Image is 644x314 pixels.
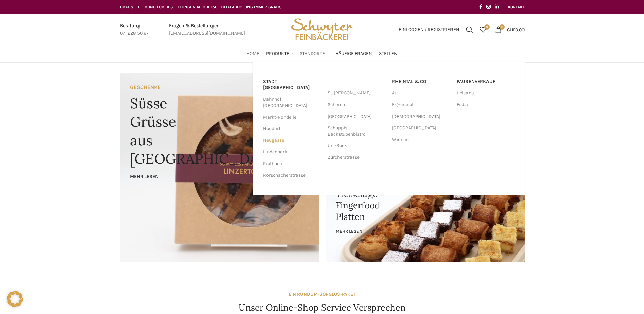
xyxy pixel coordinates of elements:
a: 0 [476,23,490,36]
a: Widnau [392,134,450,145]
span: Einloggen / Registrieren [399,27,459,32]
a: Linkedin social link [493,2,501,12]
a: Schuppis Backstubenbistro [328,122,385,140]
a: Helsana [457,87,514,99]
a: Infobox link [120,22,149,37]
h4: Unser Online-Shop Service Versprechen [239,301,406,314]
span: Produkte [266,51,289,57]
a: Einloggen / Registrieren [395,23,463,36]
span: 0 [484,24,490,30]
span: CHF [507,27,515,32]
img: Bäckerei Schwyter [289,14,355,45]
a: [DEMOGRAPHIC_DATA] [392,111,450,122]
span: 0 [500,24,505,30]
a: Schoren [328,99,385,110]
a: [GEOGRAPHIC_DATA] [392,122,450,134]
a: Lindenpark [263,146,321,158]
a: Standorte [300,47,329,60]
bdi: 0.00 [507,27,525,32]
a: Banner link [326,167,525,262]
span: Home [246,51,259,57]
span: Häufige Fragen [335,51,372,57]
a: Site logo [289,26,355,32]
strong: EIN RUNDUM-SORGLOS-PAKET [289,291,355,297]
a: Neudorf [263,123,321,135]
a: St. [PERSON_NAME] [328,87,385,99]
a: Facebook social link [477,2,484,12]
span: Standorte [300,51,325,57]
a: Neugasse [263,135,321,146]
a: Stadt [GEOGRAPHIC_DATA] [263,76,321,93]
a: KONTAKT [508,0,525,14]
a: Infobox link [169,22,245,37]
span: Stellen [379,51,398,57]
a: Häufige Fragen [335,47,372,60]
a: Suchen [463,23,476,36]
a: Uni-Beck [328,140,385,152]
a: Instagram social link [484,2,493,12]
a: [GEOGRAPHIC_DATA] [328,111,385,122]
a: Banner link [120,73,319,262]
a: Au [392,87,450,99]
div: Secondary navigation [504,0,528,14]
a: Eggersriet [392,99,450,110]
a: Produkte [266,47,293,60]
a: Fisba [457,99,514,110]
span: GRATIS LIEFERUNG FÜR BESTELLUNGEN AB CHF 150 - FILIALABHOLUNG IMMER GRATIS [120,5,282,10]
a: Markt-Rondelle [263,111,321,123]
a: Home [246,47,259,60]
a: Riethüsli [263,158,321,170]
a: 0 CHF0.00 [492,23,528,36]
a: Rorschacherstrasse [263,170,321,181]
a: Stellen [379,47,398,60]
a: Zürcherstrasse [328,152,385,163]
a: Pausenverkauf [457,76,514,87]
div: Main navigation [116,47,528,60]
a: RHEINTAL & CO [392,76,450,87]
a: Bahnhof [GEOGRAPHIC_DATA] [263,93,321,111]
div: Meine Wunschliste [476,23,490,36]
span: KONTAKT [508,5,525,10]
